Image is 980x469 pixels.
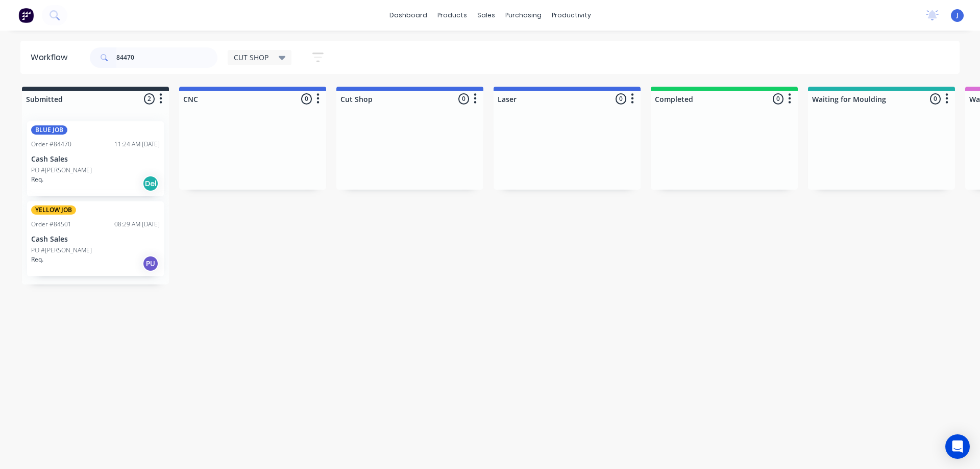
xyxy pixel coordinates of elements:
a: dashboard [384,8,432,23]
div: PU [142,255,159,272]
div: YELLOW JOB [31,205,76,215]
p: Req. [31,175,43,184]
div: BLUE JOB [31,125,67,135]
p: PO #[PERSON_NAME] [31,246,92,255]
div: productivity [547,8,596,23]
div: 08:29 AM [DATE] [114,220,160,229]
div: Workflow [31,51,72,64]
div: BLUE JOBOrder #8447011:24 AM [DATE]Cash SalesPO #[PERSON_NAME]Req.Del [27,121,164,196]
img: Factory [18,8,34,23]
span: J [957,11,959,20]
input: Search for orders... [116,47,217,68]
p: Req. [31,255,43,264]
div: Open Intercom Messenger [945,434,970,459]
div: 11:24 AM [DATE] [114,140,160,149]
p: Cash Sales [31,155,160,164]
p: PO #[PERSON_NAME] [31,166,92,175]
div: Del [142,175,159,192]
div: Order #84470 [31,140,71,149]
p: Cash Sales [31,235,160,244]
span: CUT SHOP [234,52,268,63]
div: sales [472,8,500,23]
div: YELLOW JOBOrder #8450108:29 AM [DATE]Cash SalesPO #[PERSON_NAME]Req.PU [27,201,164,276]
div: products [432,8,472,23]
div: purchasing [500,8,547,23]
div: Order #84501 [31,220,71,229]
